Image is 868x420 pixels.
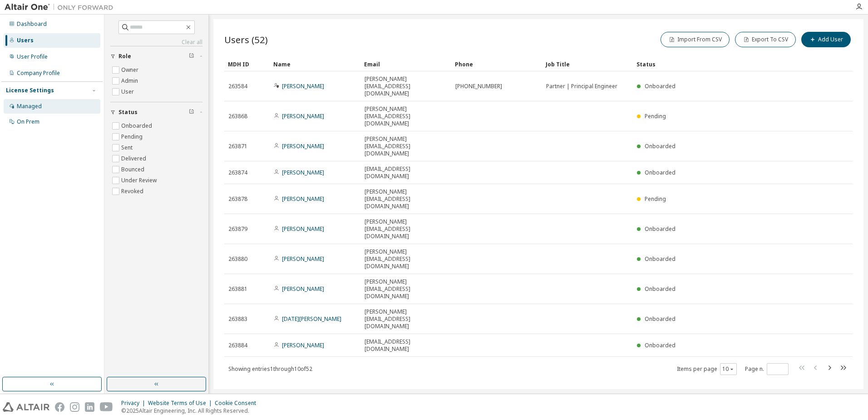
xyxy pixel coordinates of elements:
label: Bounced [121,164,146,175]
div: User Profile [17,53,48,60]
div: Users [17,37,34,44]
a: [PERSON_NAME] [282,341,324,349]
span: 263878 [228,195,247,203]
span: Onboarded [645,255,676,263]
span: [PERSON_NAME][EMAIL_ADDRESS][DOMAIN_NAME] [365,188,447,210]
span: 263881 [228,285,247,293]
span: 263883 [228,315,247,323]
span: Pending [645,195,666,203]
span: Onboarded [645,142,676,150]
label: User [121,86,136,97]
span: [PERSON_NAME][EMAIL_ADDRESS][DOMAIN_NAME] [365,248,447,270]
img: facebook.svg [55,402,64,412]
span: [EMAIL_ADDRESS][DOMAIN_NAME] [365,165,447,180]
span: Onboarded [645,315,676,323]
span: 263879 [228,225,247,233]
label: Delivered [121,153,148,164]
span: Status [118,109,138,116]
div: Email [364,57,448,71]
span: 263871 [228,143,247,150]
span: 263868 [228,113,247,120]
a: [PERSON_NAME] [282,169,324,176]
span: 263880 [228,255,247,263]
a: [PERSON_NAME] [282,142,324,150]
div: Managed [17,103,42,110]
div: Website Terms of Use [148,400,215,407]
button: Add User [801,32,851,47]
span: Onboarded [645,285,676,293]
a: [PERSON_NAME] [282,82,324,90]
a: [DATE][PERSON_NAME] [282,315,341,323]
button: Import From CSV [661,32,730,47]
span: [PERSON_NAME][EMAIL_ADDRESS][DOMAIN_NAME] [365,308,447,330]
span: Clear filter [189,109,194,116]
label: Sent [121,142,134,153]
span: Page n. [745,363,789,375]
label: Onboarded [121,120,154,131]
span: [EMAIL_ADDRESS][DOMAIN_NAME] [365,338,447,353]
a: [PERSON_NAME] [282,225,324,233]
span: Showing entries 1 through 10 of 52 [228,365,312,373]
button: Export To CSV [735,32,796,47]
span: [PERSON_NAME][EMAIL_ADDRESS][DOMAIN_NAME] [365,135,447,157]
span: [PERSON_NAME][EMAIL_ADDRESS][DOMAIN_NAME] [365,218,447,240]
span: 263874 [228,169,247,176]
div: Privacy [121,400,148,407]
img: instagram.svg [70,402,79,412]
div: Phone [455,57,538,71]
a: [PERSON_NAME] [282,112,324,120]
span: Users (52) [224,33,268,46]
span: [PERSON_NAME][EMAIL_ADDRESS][DOMAIN_NAME] [365,75,447,97]
a: [PERSON_NAME] [282,195,324,203]
label: Pending [121,131,144,142]
span: [PHONE_NUMBER] [455,83,502,90]
a: [PERSON_NAME] [282,255,324,263]
a: Clear all [110,39,202,46]
div: Cookie Consent [215,400,261,407]
span: Role [118,53,131,60]
p: © 2025 Altair Engineering, Inc. All Rights Reserved. [121,407,261,415]
span: Partner | Principal Engineer [546,83,617,90]
div: License Settings [6,87,54,94]
span: Onboarded [645,341,676,349]
div: On Prem [17,118,39,125]
span: Items per page [677,363,737,375]
div: MDH ID [228,57,266,71]
span: [PERSON_NAME][EMAIL_ADDRESS][DOMAIN_NAME] [365,105,447,127]
label: Admin [121,75,140,86]
span: Onboarded [645,169,676,176]
button: Role [110,46,202,66]
span: Pending [645,112,666,120]
button: Status [110,102,202,122]
div: Job Title [546,57,629,71]
div: Status [636,57,805,71]
a: [PERSON_NAME] [282,285,324,293]
span: Onboarded [645,225,676,233]
label: Revoked [121,186,145,197]
span: 263584 [228,83,247,90]
img: altair_logo.svg [3,402,49,412]
span: 263884 [228,342,247,349]
button: 10 [722,365,735,373]
img: youtube.svg [100,402,113,412]
span: Clear filter [189,53,194,60]
label: Under Review [121,175,158,186]
span: [PERSON_NAME][EMAIL_ADDRESS][DOMAIN_NAME] [365,278,447,300]
span: Onboarded [645,82,676,90]
img: linkedin.svg [85,402,94,412]
img: Altair One [5,3,118,12]
div: Company Profile [17,70,60,77]
label: Owner [121,65,140,75]
div: Name [273,57,357,71]
div: Dashboard [17,20,47,28]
